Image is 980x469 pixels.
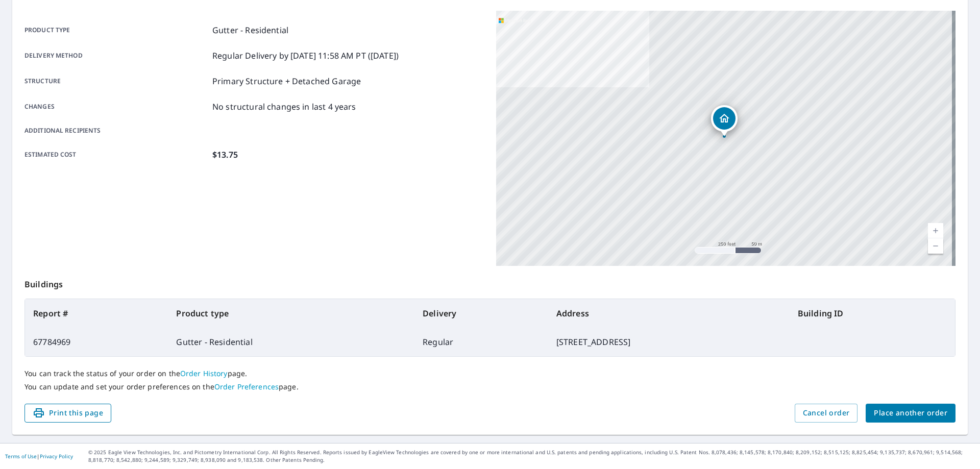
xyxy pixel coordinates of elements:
[874,407,947,419] span: Place another order
[88,449,975,464] p: © 2025 Eagle View Technologies, Inc. and Pictometry International Corp. All Rights Reserved. Repo...
[25,328,168,356] td: 67784969
[212,24,288,36] p: Gutter - Residential
[866,404,955,423] button: Place another order
[212,75,361,87] p: Primary Structure + Detached Garage
[24,404,111,423] button: Print this page
[24,50,208,62] p: Delivery method
[803,407,850,419] span: Cancel order
[24,101,208,113] p: Changes
[414,328,548,356] td: Regular
[5,453,37,460] a: Terms of Use
[24,382,955,391] p: You can update and set your order preferences on the page.
[25,299,168,328] th: Report #
[24,266,955,299] p: Buildings
[168,328,414,356] td: Gutter - Residential
[414,299,548,328] th: Delivery
[711,105,738,137] div: Dropped pin, building 1, Residential property, 13847 Olive View Dr Sylmar, CA 91342
[24,126,208,135] p: Additional recipients
[212,101,356,113] p: No structural changes in last 4 years
[212,149,238,161] p: $13.75
[168,299,414,328] th: Product type
[795,404,858,423] button: Cancel order
[24,369,955,378] p: You can track the status of your order on the page.
[928,238,943,254] a: Current Level 17, Zoom Out
[214,382,279,391] a: Order Preferences
[790,299,955,328] th: Building ID
[180,368,228,378] a: Order History
[548,328,790,356] td: [STREET_ADDRESS]
[5,453,73,459] p: |
[928,223,943,238] a: Current Level 17, Zoom In
[24,149,208,161] p: Estimated cost
[24,75,208,87] p: Structure
[212,50,399,62] p: Regular Delivery by [DATE] 11:58 AM PT ([DATE])
[40,453,73,460] a: Privacy Policy
[24,24,208,36] p: Product type
[548,299,790,328] th: Address
[33,407,103,419] span: Print this page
